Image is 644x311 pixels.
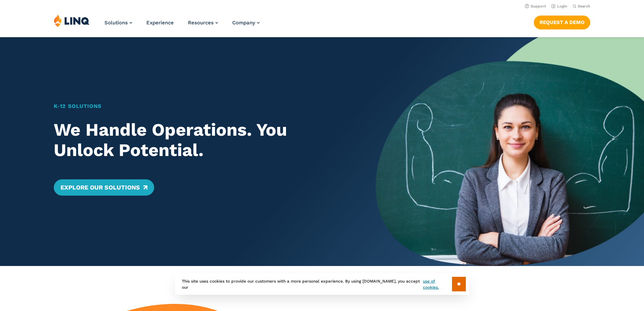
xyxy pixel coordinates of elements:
[534,14,590,29] nav: Button Navigation
[534,16,590,29] a: Request a Demo
[578,4,590,8] span: Search
[423,278,452,290] a: use of cookies.
[188,20,214,26] span: Resources
[104,20,132,26] a: Solutions
[54,120,350,160] h2: We Handle Operations. You Unlock Potential.
[232,20,260,26] a: Company
[104,20,128,26] span: Solutions
[573,4,590,9] button: Open Search Bar
[104,14,260,37] nav: Primary Navigation
[376,37,644,266] img: Home Banner
[54,14,90,27] img: LINQ | K‑12 Software
[54,102,350,110] h1: K‑12 Solutions
[551,4,567,8] a: Login
[525,4,546,8] a: Support
[232,20,255,26] span: Company
[175,273,469,295] div: This site uses cookies to provide our customers with a more personal experience. By using [DOMAIN...
[54,179,154,196] a: Explore Our Solutions
[188,20,218,26] a: Resources
[146,20,174,26] a: Experience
